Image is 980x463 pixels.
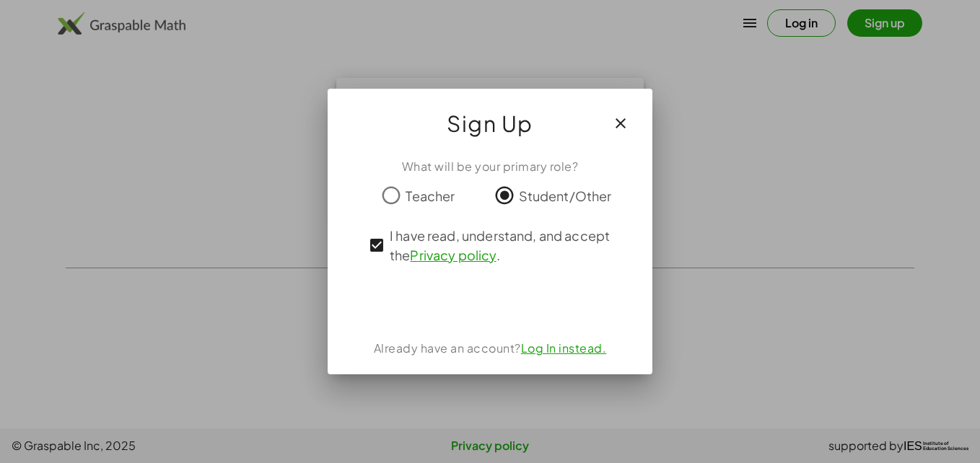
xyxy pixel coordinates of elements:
div: What will be your primary role? [345,158,635,175]
span: I have read, understand, and accept the . [390,226,616,265]
a: Privacy policy [410,247,496,263]
span: Sign Up [447,106,533,141]
div: Already have an account? [345,340,635,357]
a: Log In instead. [521,340,607,356]
iframe: Sign in with Google Button [417,286,564,318]
span: Teacher [406,186,455,206]
span: Student/Other [519,186,612,206]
